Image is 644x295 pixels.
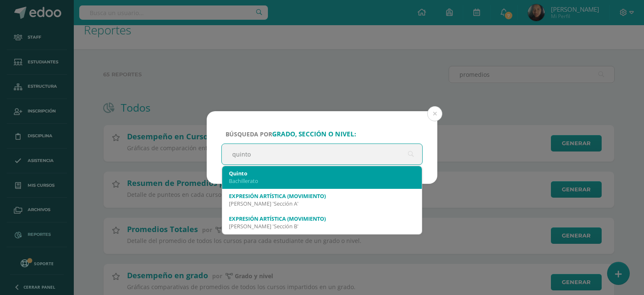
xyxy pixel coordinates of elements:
[229,200,415,207] div: [PERSON_NAME] 'Sección A'
[229,170,415,177] div: Quinto
[229,222,415,230] div: [PERSON_NAME] 'Sección B'
[229,177,415,185] div: Bachillerato
[229,192,415,200] div: EXPRESIÓN ARTÍSTICA (MOVIMIENTO)
[226,130,356,138] span: Búsqueda por
[272,130,356,138] strong: grado, sección o nivel:
[229,215,415,222] div: EXPRESIÓN ARTÍSTICA (MOVIMIENTO)
[222,144,422,164] input: ej. Primero primaria, etc.
[427,106,442,121] button: Close (Esc)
